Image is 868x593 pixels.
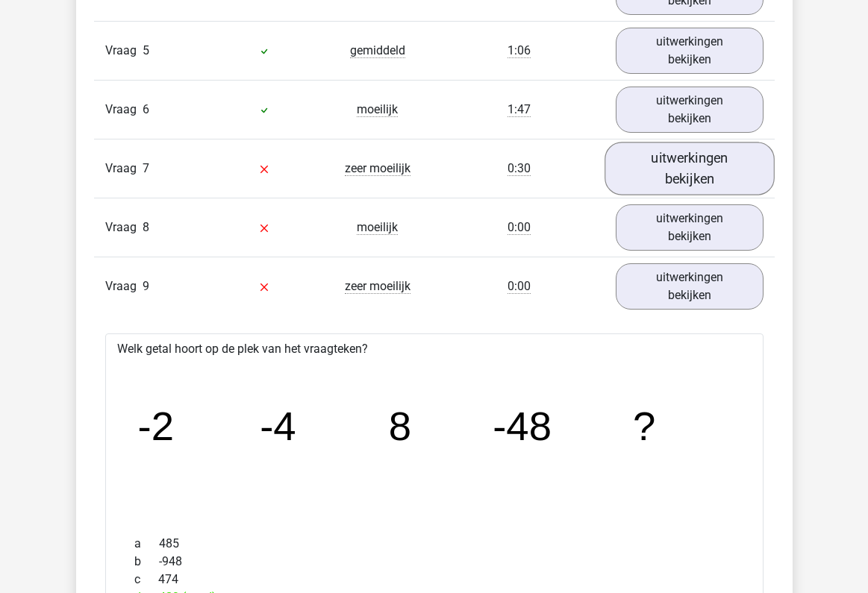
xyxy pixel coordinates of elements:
a: uitwerkingen bekijken [605,142,775,195]
div: -948 [123,553,746,571]
span: Vraag [105,42,143,60]
span: Vraag [105,160,143,178]
span: 8 [143,220,149,234]
span: moeilijk [357,220,398,235]
tspan: 8 [388,404,410,449]
a: uitwerkingen bekijken [616,28,764,74]
span: gemiddeld [350,43,405,58]
span: zeer moeilijk [345,279,410,294]
a: uitwerkingen bekijken [616,87,764,133]
span: a [134,535,159,553]
tspan: -48 [493,404,552,449]
div: 485 [123,535,746,553]
span: 0:00 [508,279,531,294]
tspan: -2 [137,404,173,449]
span: 5 [143,43,149,57]
span: Vraag [105,219,143,236]
span: 6 [143,102,149,116]
span: 9 [143,279,149,293]
span: 0:00 [508,220,531,235]
span: 7 [143,161,149,175]
span: Vraag [105,101,143,119]
span: 1:06 [508,43,531,58]
span: c [134,571,158,589]
div: 474 [123,571,746,589]
a: uitwerkingen bekijken [616,204,764,251]
tspan: ? [633,404,655,449]
tspan: -4 [260,404,296,449]
a: uitwerkingen bekijken [616,263,764,310]
span: 1:47 [508,102,531,117]
span: b [134,553,159,571]
span: moeilijk [357,102,398,117]
span: zeer moeilijk [345,161,410,176]
span: Vraag [105,277,143,295]
span: 0:30 [508,161,531,176]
